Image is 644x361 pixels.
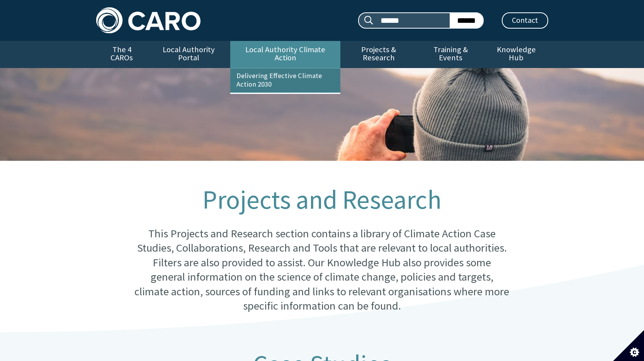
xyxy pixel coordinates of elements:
a: Contact [502,12,548,29]
a: Knowledge Hub [484,41,548,68]
a: Delivering Effective Climate Action 2030 [230,68,340,92]
a: Local Authority Portal [148,41,230,68]
h1: Projects and Research [134,186,509,214]
a: Training & Events [417,41,484,68]
button: Set cookie preferences [613,330,644,361]
p: This Projects and Research section contains a library of Climate Action Case Studies, Collaborati... [134,226,509,313]
a: Local Authority Climate Action [230,41,340,68]
a: The 4 CAROs [96,41,148,68]
a: Projects & Research [340,41,417,68]
img: Caro logo [96,7,201,33]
